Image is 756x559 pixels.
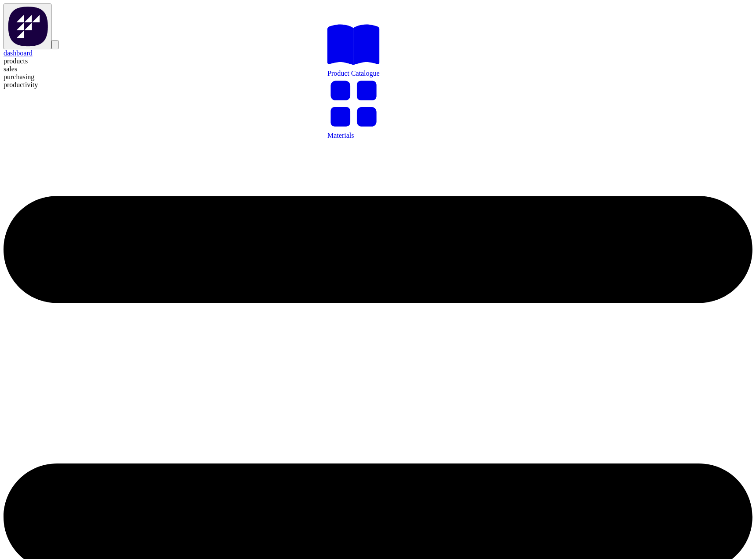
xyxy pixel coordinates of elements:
a: Product Catalogue [327,22,380,77]
div: Product Catalogue [327,70,380,77]
a: Materials [327,77,380,140]
img: Factory [7,5,48,47]
div: Materials [327,132,380,140]
a: dashboard [4,49,33,57]
div: productivity [4,81,752,89]
div: purchasing [4,73,752,81]
div: sales [4,65,752,73]
div: products [4,57,752,65]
